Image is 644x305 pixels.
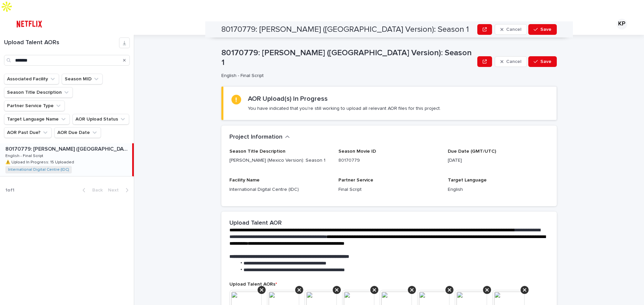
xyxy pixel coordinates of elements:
[344,13,374,34] a: Capacity
[5,145,131,152] p: 80170779: Rosario Tijeras (Mexico Version): Season 1
[8,167,69,172] a: International Digital Centre (IDC)
[4,114,70,125] button: Target Language Name
[229,186,330,193] p: International Digital Centre (IDC)
[77,187,105,193] button: Back
[506,59,521,64] span: Cancel
[4,87,73,98] button: Season Title Description
[4,39,119,47] h1: Upload Talent AORs
[248,13,266,27] p: Facilities
[389,13,416,27] p: Talent AORs
[338,149,376,154] span: Season Movie ID
[229,220,282,227] h2: Upload Talent AOR
[206,13,230,34] a: Home
[277,13,336,34] a: Contact Management
[286,13,333,27] p: Contact Management
[72,114,129,125] button: AOR Upload Status
[229,178,260,182] span: Facility Name
[4,127,52,138] button: AOR Past Due?
[248,95,328,103] h2: AOR Upload(s) In Progress
[248,105,441,111] p: You have indicated that you're still working to upload all relevant AOR files for this project.
[338,157,439,164] p: 80170779
[229,157,330,164] p: [PERSON_NAME] (Mexico Version): Season 1
[448,178,487,182] span: Target Language
[383,13,419,33] a: Talent AORs
[239,13,269,34] a: Facilities
[54,127,101,138] button: AOR Due Date
[338,178,373,182] span: Partner Service
[221,73,472,79] p: English - Final Script
[448,157,549,164] p: [DATE]
[435,13,445,27] p: Help
[495,56,527,67] button: Cancel
[229,149,285,154] span: Season Title Description
[229,282,277,287] span: Upload Talent AORs
[528,56,557,67] button: Save
[540,59,551,64] span: Save
[229,134,290,141] button: Project Information
[108,188,123,193] span: Next
[105,187,134,193] button: Next
[616,19,627,29] div: KP
[428,13,448,34] a: Help
[215,13,227,27] p: Home
[4,100,65,111] button: Partner Service Type
[229,134,282,141] h2: Project Information
[221,48,475,68] p: 80170779: [PERSON_NAME] ([GEOGRAPHIC_DATA] Version): Season 1
[448,149,496,154] span: Due Date (GMT/UTC)
[5,159,75,165] p: ⚠️ Upload In Progress: 15 Uploaded
[338,186,439,193] p: Final Script
[5,152,45,158] p: English - Final Script
[353,13,371,27] p: Capacity
[62,74,103,84] button: Season MID
[448,186,549,193] p: English
[4,55,130,66] input: Search
[88,188,103,193] span: Back
[4,74,59,84] button: Associated Facility
[13,17,45,31] img: ifQbXi3ZQGMSEF7WDB7W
